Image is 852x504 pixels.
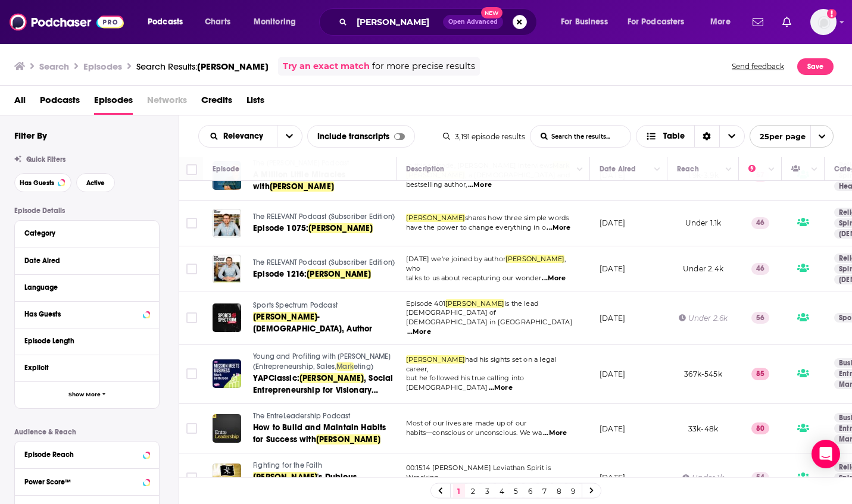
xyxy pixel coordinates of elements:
span: [PERSON_NAME] [299,373,364,383]
span: shares how three simple words [465,214,569,222]
span: 33k-48k [688,424,718,433]
a: Lists [246,90,264,115]
a: 1 [453,484,465,498]
p: 56 [751,312,769,324]
span: Sports Spectrum Podcast [253,301,338,309]
button: Show More [15,381,159,408]
a: Sports Spectrum Podcast [253,300,395,311]
h2: Choose List sort [198,125,302,148]
span: The RELEVANT Podcast (Subscriber Edition) [253,258,395,267]
span: [PERSON_NAME] [307,269,371,279]
span: Quick Filters [26,155,65,164]
span: The RELEVANT Podcast (Subscriber Edition) [253,212,395,221]
div: Include transcripts [307,125,415,148]
span: [PERSON_NAME] [270,181,334,192]
button: open menu [702,12,745,32]
div: Episode Length [24,337,142,345]
div: Episode Reach [24,450,139,459]
span: , a [DEMOGRAPHIC_DATA] and bestselling author, [406,171,570,189]
button: Date Aired [24,253,149,268]
span: 00:15:14 [PERSON_NAME] Leviathan Spirit is Wreaking [406,464,551,481]
span: ...More [543,428,567,438]
button: Category [24,226,149,240]
p: [DATE] [600,313,625,323]
div: Date Aired [24,256,142,265]
span: How to Build and Maintain Habits for Success with [253,422,386,444]
span: [PERSON_NAME] [253,472,317,482]
h3: Episodes [83,61,122,72]
button: open menu [620,12,702,32]
span: Fighting for the Faith [253,461,322,469]
span: Episode 401 [406,299,445,308]
button: open menu [245,12,311,32]
a: Show notifications dropdown [748,12,768,32]
a: Young and Profiting with [PERSON_NAME] (Entrepreneurship, Sales,Marketing) [253,352,395,372]
div: Category [24,229,142,237]
button: Active [76,173,115,192]
span: talks to us about recapturing our wonder [406,274,541,282]
div: 3,191 episode results [443,132,525,141]
button: open menu [553,12,623,32]
a: 7 [539,484,551,498]
span: Toggle select row [186,264,197,274]
a: Search Results:[PERSON_NAME] [136,61,269,72]
span: For Podcasters [628,14,685,30]
button: Column Actions [650,162,664,177]
a: Episode 1216:[PERSON_NAME] [253,268,395,280]
span: Episodes [94,90,133,115]
span: , who [406,255,566,273]
button: Power Score™ [24,474,149,489]
p: Audience & Reach [14,428,160,436]
p: [DATE] [600,424,625,434]
span: [PERSON_NAME] [197,61,269,72]
button: Column Actions [722,162,736,177]
div: Under 1k [682,472,723,483]
span: Young and Profiting with [PERSON_NAME] (Entrepreneurship, Sales, [253,352,391,371]
h3: Search [39,61,69,72]
a: Fighting for the Faith [253,461,395,471]
span: YAPClassic: [253,373,299,383]
span: Most of our lives are made up of our [406,419,526,427]
a: Episode 1075:[PERSON_NAME] [253,223,395,234]
p: 80 [751,422,769,434]
span: Charts [205,14,230,30]
button: open menu [750,125,834,148]
div: Search podcasts, credits, & more... [330,8,548,36]
button: Column Actions [573,162,587,177]
a: [PERSON_NAME]'s Dubious Conquest Strategies [253,471,395,495]
span: [PERSON_NAME] [253,312,317,322]
a: Credits [201,90,232,115]
span: ...More [489,383,513,393]
p: [DATE] [600,472,625,483]
a: 6 [525,484,536,498]
span: ...More [468,180,492,190]
a: The EntreLeadership Podcast [253,411,395,422]
button: Episode Reach [24,446,149,461]
span: New [481,7,503,18]
span: habits—conscious or unconscious. We wa [406,428,542,437]
span: Logged in as shcarlos [810,9,837,35]
div: Reach [677,162,699,176]
p: 46 [751,217,769,229]
span: Networks [147,90,187,115]
a: The RELEVANT Podcast (Subscriber Edition) [253,258,395,268]
button: Show profile menu [810,9,837,35]
a: Podchaser - Follow, Share and Rate Podcasts [10,11,124,33]
span: Monitoring [254,14,296,30]
span: Show More [68,392,101,398]
a: 2 [467,484,479,498]
a: 3 [482,484,494,498]
button: Column Actions [807,162,822,177]
a: Podcasts [40,90,80,115]
a: 5 [510,484,522,498]
span: but he followed his true calling into [DEMOGRAPHIC_DATA] [406,374,524,392]
span: ...More [547,223,570,233]
h2: Choose View [636,125,745,148]
span: For Business [561,14,608,30]
a: YAPClassic:[PERSON_NAME], Social Entrepreneurship for Visionary Leaders | Productivity [253,372,395,396]
button: Episode Length [24,333,149,348]
div: Date Aired [600,162,636,176]
a: 9 [567,484,579,498]
button: Save [797,58,834,75]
